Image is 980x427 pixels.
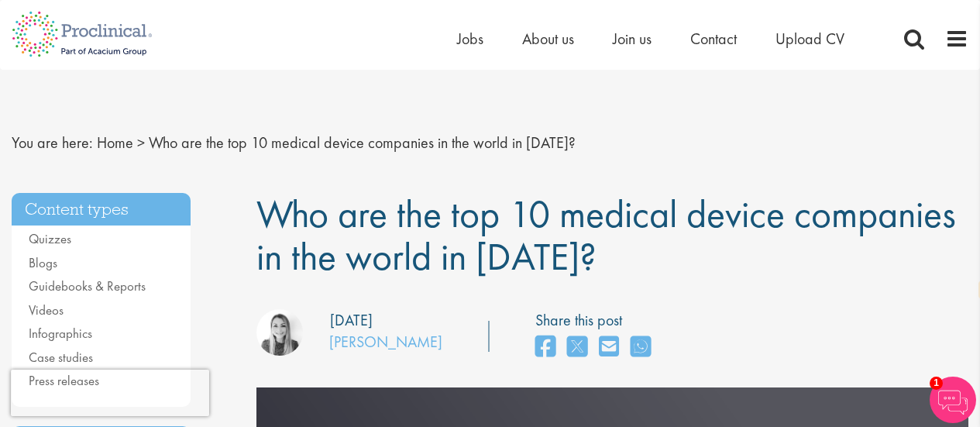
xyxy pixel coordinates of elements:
[97,133,133,153] a: breadcrumb link
[599,331,619,364] a: share on email
[329,332,442,352] a: [PERSON_NAME]
[690,29,737,49] a: Contact
[256,309,303,356] img: Hannah Burke
[930,377,976,423] img: Chatbot
[930,377,943,390] span: 1
[567,331,587,364] a: share on twitter
[775,29,844,49] a: Upload CV
[137,133,145,153] span: >
[522,29,574,49] a: About us
[12,193,191,226] h3: Content types
[535,331,555,364] a: share on facebook
[256,189,956,281] span: Who are the top 10 medical device companies in the world in [DATE]?
[29,301,64,319] a: Videos
[613,29,652,49] a: Join us
[12,133,93,153] span: You are here:
[631,331,651,364] a: share on whats app
[457,29,483,49] a: Jobs
[330,309,373,332] div: [DATE]
[535,309,658,332] label: Share this post
[11,370,209,416] iframe: reCAPTCHA
[29,349,93,366] a: Case studies
[29,325,92,342] a: Infographics
[29,230,71,247] a: Quizzes
[29,254,57,271] a: Blogs
[149,133,576,153] span: Who are the top 10 medical device companies in the world in [DATE]?
[29,277,146,294] a: Guidebooks & Reports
